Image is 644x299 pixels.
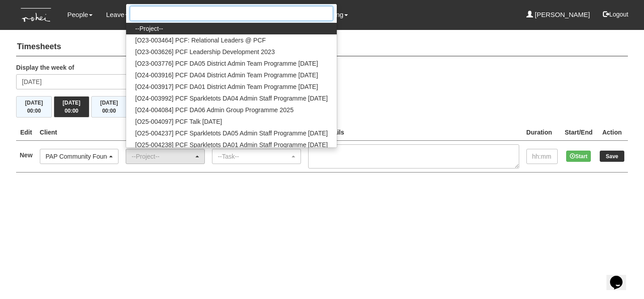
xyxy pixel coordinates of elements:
button: [DATE]00:00 [54,96,89,118]
span: [O25-004238] PCF Sparkletots DA01 Admin Staff Programme [DATE] [135,140,328,149]
th: Action [596,124,628,141]
span: [O25-004097] PCF Talk [DATE] [135,117,222,126]
h4: Timesheets [16,38,628,56]
span: [O23-003464] PCF: Relational Leaders @ PCF [135,36,266,45]
th: Task Details [305,124,523,141]
button: Start [566,151,591,162]
span: [O25-004237] PCF Sparkletots DA05 Admin Staff Programme [DATE] [135,129,328,138]
a: People [67,4,93,25]
button: [DATE]00:00 [91,96,127,118]
input: Save [600,151,624,162]
th: Duration [523,124,561,141]
span: [O24-003917] PCF DA01 District Admin Team Programme [DATE] [135,82,318,91]
button: --Project-- [126,149,205,164]
iframe: chat widget [606,263,635,290]
span: --Project-- [135,24,163,33]
button: Logout [597,4,635,25]
div: Timesheet Week Summary [16,96,628,118]
th: Client [36,124,123,141]
button: [DATE]00:00 [16,96,52,118]
div: --Task-- [218,152,290,161]
th: Start/End [561,124,596,141]
span: [O23-003626] PCF Leadership Development 2023 [135,47,275,56]
label: New [20,151,33,160]
label: Display the week of [16,63,74,72]
div: PAP Community Foundation [46,152,108,161]
th: Edit [16,124,36,141]
button: --Task-- [212,149,301,164]
span: 00:00 [27,108,41,114]
span: [O23-003776] PCF DA05 District Admin Team Programme [DATE] [135,59,318,68]
span: 00:00 [102,108,116,114]
span: 00:00 [65,108,79,114]
div: --Project-- [131,152,194,161]
a: [PERSON_NAME] [526,4,590,25]
a: Leave [106,4,129,25]
span: [O24-003992] PCF Sparkletots DA04 Admin Staff Programme [DATE] [135,94,328,103]
input: Search [130,6,333,21]
input: hh:mm [526,149,558,164]
span: [O24-003916] PCF DA04 District Admin Team Programme [DATE] [135,71,318,80]
button: PAP Community Foundation [40,149,119,164]
span: [O24-004084] PCF DA06 Admin Group Programme 2025 [135,105,293,114]
th: Project [122,124,208,141]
